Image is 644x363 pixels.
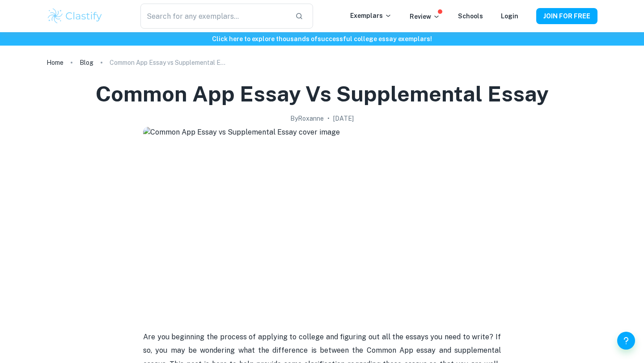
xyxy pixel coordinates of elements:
button: Help and Feedback [617,332,635,350]
p: • [327,114,330,123]
a: Home [47,56,64,69]
a: Login [501,13,518,20]
button: JOIN FOR FREE [536,8,597,24]
h1: Common App Essay vs Supplemental Essay [96,80,549,108]
h6: Click here to explore thousands of successful college essay exemplars ! [2,34,642,44]
img: Clastify logo [47,7,103,25]
p: Review [410,12,440,21]
p: Common App Essay vs Supplemental Essay [110,58,226,68]
h2: By Roxanne [290,114,324,123]
input: Search for any exemplars... [140,4,288,29]
h2: [DATE] [333,114,354,123]
p: Exemplars [350,11,392,21]
a: Blog [80,56,93,69]
a: Schools [458,13,483,20]
img: Common App Essay vs Supplemental Essay cover image [143,127,501,306]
